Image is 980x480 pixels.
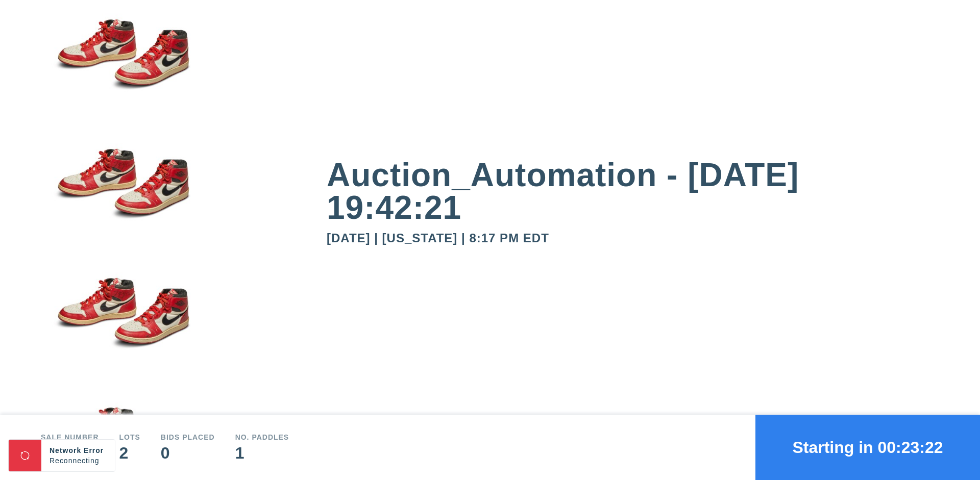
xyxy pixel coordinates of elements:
img: small [41,130,204,259]
img: small [41,1,204,130]
div: Reconnecting [50,456,107,466]
div: 2 [119,445,140,461]
div: Lots [119,434,140,441]
div: [DATE] | [US_STATE] | 8:17 PM EDT [327,232,939,244]
button: Starting in 00:23:22 [755,415,980,480]
div: Sale number [41,434,99,441]
div: Auction_Automation - [DATE] 19:42:21 [327,159,939,224]
div: 0 [161,445,215,461]
div: Network Error [50,445,107,456]
div: 1 [235,445,289,461]
div: No. Paddles [235,434,289,441]
div: Bids Placed [161,434,215,441]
